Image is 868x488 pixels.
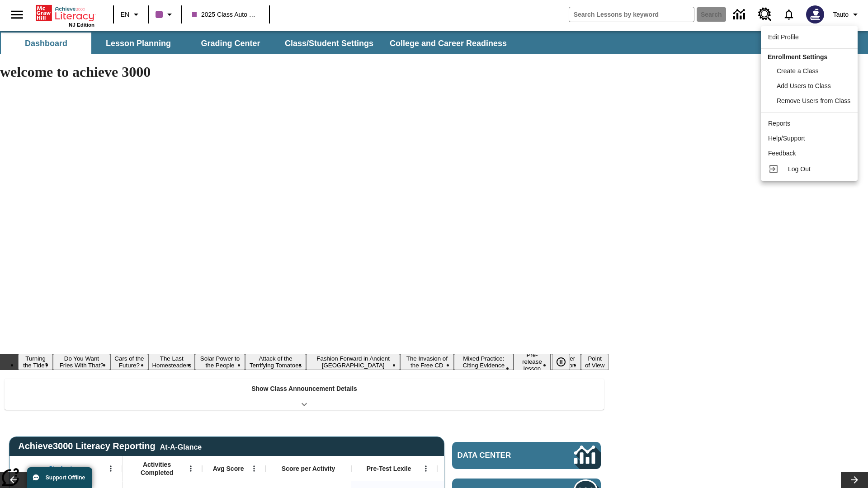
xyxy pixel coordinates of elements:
[777,97,850,104] span: Remove Users from Class
[777,82,831,89] span: Add Users to Class
[768,120,790,127] span: Reports
[777,67,819,75] span: Create a Class
[768,53,827,61] span: Enrollment Settings
[768,150,796,157] span: Feedback
[4,7,132,15] body: Maximum 600 characters Press Escape to exit toolbar Press Alt + F10 to reach toolbar
[768,33,799,41] span: Edit Profile
[768,135,805,142] span: Help/Support
[788,165,811,173] span: Log Out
